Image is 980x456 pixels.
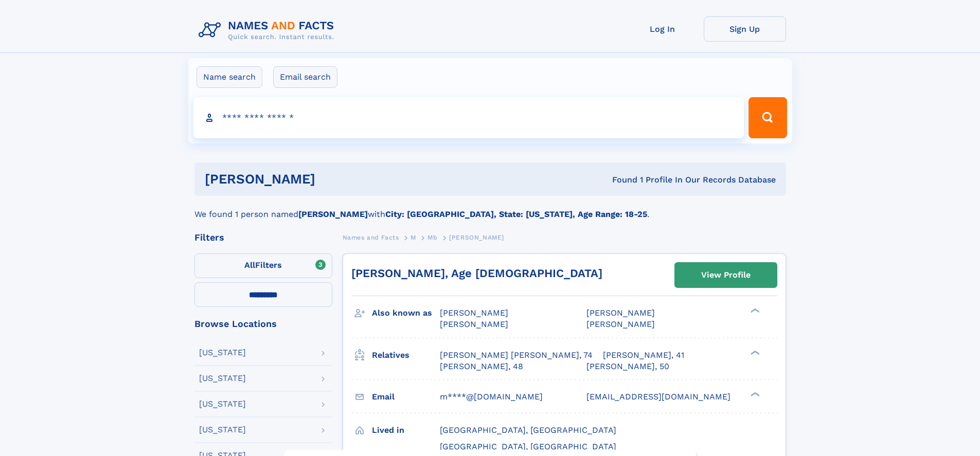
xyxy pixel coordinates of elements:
[199,374,246,382] div: [US_STATE]
[199,349,246,357] div: [US_STATE]
[411,234,416,241] span: M
[372,422,440,439] h3: Lived in
[586,392,730,402] span: [EMAIL_ADDRESS][DOMAIN_NAME]
[343,231,399,244] a: Names and Facts
[427,234,437,241] span: Mb
[351,267,602,280] a: [PERSON_NAME], Age [DEMOGRAPHIC_DATA]
[194,253,332,278] label: Filters
[205,173,464,186] h1: [PERSON_NAME]
[199,400,246,408] div: [US_STATE]
[749,97,787,138] button: Search Button
[464,174,776,186] div: Found 1 Profile In Our Records Database
[372,388,440,406] h3: Email
[427,231,437,244] a: Mb
[748,307,760,314] div: ❯
[748,391,760,397] div: ❯
[197,66,262,88] label: Name search
[194,16,343,44] img: Logo Names and Facts
[603,350,684,361] a: [PERSON_NAME], 41
[440,361,523,372] a: [PERSON_NAME], 48
[440,308,508,318] span: [PERSON_NAME]
[199,426,246,434] div: [US_STATE]
[194,319,332,329] div: Browse Locations
[273,66,337,88] label: Email search
[298,209,368,219] b: [PERSON_NAME]
[449,234,504,241] span: [PERSON_NAME]
[586,308,655,318] span: [PERSON_NAME]
[372,346,440,364] h3: Relatives
[194,233,332,242] div: Filters
[440,425,616,435] span: [GEOGRAPHIC_DATA], [GEOGRAPHIC_DATA]
[244,260,255,270] span: All
[586,319,655,329] span: [PERSON_NAME]
[411,231,416,244] a: M
[372,304,440,322] h3: Also known as
[704,16,786,42] a: Sign Up
[440,319,508,329] span: [PERSON_NAME]
[675,263,777,287] a: View Profile
[194,196,786,221] div: We found 1 person named with .
[193,97,744,138] input: search input
[440,350,593,361] a: [PERSON_NAME] [PERSON_NAME], 74
[621,16,704,42] a: Log In
[701,263,751,287] div: View Profile
[440,442,616,451] span: [GEOGRAPHIC_DATA], [GEOGRAPHIC_DATA]
[748,349,760,356] div: ❯
[586,361,669,372] a: [PERSON_NAME], 50
[385,209,647,219] b: City: [GEOGRAPHIC_DATA], State: [US_STATE], Age Range: 18-25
